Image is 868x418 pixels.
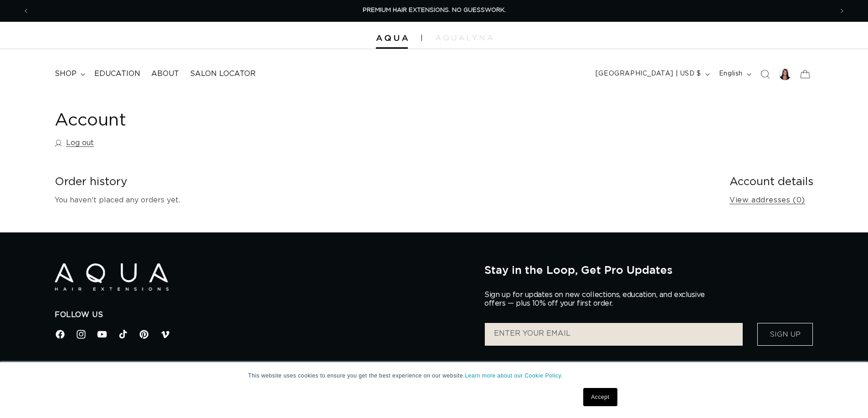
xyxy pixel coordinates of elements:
[248,372,620,380] p: This website uses cookies to ensure you get the best experience on our website.
[596,69,701,79] span: [GEOGRAPHIC_DATA] | USD $
[151,69,179,79] span: About
[832,2,852,20] button: Next announcement
[190,69,256,79] span: Salon Locator
[55,263,169,291] img: Aqua Hair Extensions
[55,69,77,79] span: shop
[146,64,185,84] a: About
[583,388,617,406] a: Accept
[484,291,712,308] p: Sign up for updates on new collections, education, and exclusive offers — plus 10% off your first...
[465,373,563,379] a: Learn more about our Cookie Policy.
[89,64,146,84] a: Education
[16,2,36,20] button: Previous announcement
[49,64,89,84] summary: shop
[55,110,813,132] h1: Account
[484,361,813,380] p: By subscribing, you agree to receive marketing emails from AQUA Hair Extensions. You may unsubscr...
[729,175,813,189] h2: Account details
[755,64,775,84] summary: Search
[436,35,493,40] img: aqualyna.com
[757,323,813,346] button: Sign Up
[714,65,755,83] button: English
[94,69,140,79] span: Education
[363,7,506,13] span: PREMIUM HAIR EXTENSIONS. NO GUESSWORK.
[719,69,743,79] span: English
[55,175,715,189] h2: Order history
[729,194,805,207] a: View addresses (0)
[55,194,715,207] p: You haven't placed any orders yet.
[55,136,94,150] a: Log out
[185,64,261,84] a: Salon Locator
[590,65,714,83] button: [GEOGRAPHIC_DATA] | USD $
[376,35,408,41] img: Aqua Hair Extensions
[55,310,471,320] h2: Follow Us
[485,323,743,346] input: ENTER YOUR EMAIL
[484,263,813,276] h2: Stay in the Loop, Get Pro Updates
